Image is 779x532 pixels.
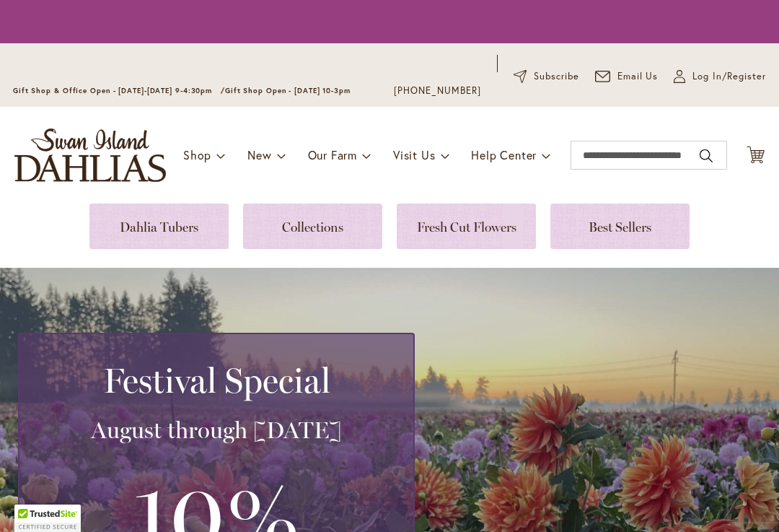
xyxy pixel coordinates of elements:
[595,69,659,84] a: Email Us
[692,69,766,84] span: Log In/Register
[37,416,396,445] h3: August through [DATE]
[514,69,579,84] a: Subscribe
[13,86,225,95] span: Gift Shop & Office Open - [DATE]-[DATE] 9-4:30pm /
[225,86,351,95] span: Gift Shop Open - [DATE] 10-3pm
[247,147,271,162] span: New
[534,69,579,84] span: Subscribe
[393,147,435,162] span: Visit Us
[674,69,766,84] a: Log In/Register
[700,144,713,167] button: Search
[617,69,659,84] span: Email Us
[14,128,166,182] a: store logo
[471,147,537,162] span: Help Center
[183,147,211,162] span: Shop
[308,147,357,162] span: Our Farm
[394,84,481,98] a: [PHONE_NUMBER]
[37,360,396,401] h2: Festival Special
